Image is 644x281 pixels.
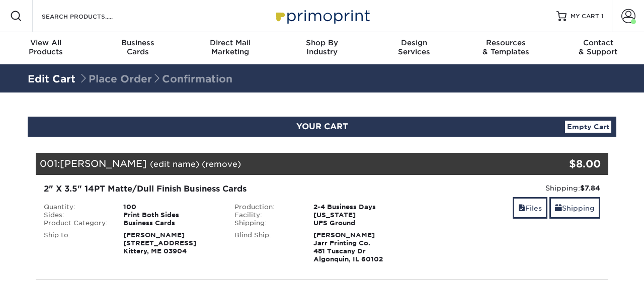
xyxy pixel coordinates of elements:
a: Shipping [549,197,600,219]
div: 001: [36,153,513,175]
a: Shop ByIndustry [276,32,368,64]
div: Production: [227,203,306,211]
a: Resources& Templates [460,32,552,64]
div: & Templates [460,38,552,56]
div: & Support [552,38,644,56]
div: [US_STATE] [306,211,417,219]
span: [PERSON_NAME] [60,158,147,169]
a: (edit name) [150,159,199,169]
a: Contact& Support [552,32,644,64]
span: Shop By [276,38,368,47]
span: 1 [601,13,604,20]
span: files [518,204,525,212]
strong: [PERSON_NAME] Jarr Printing Co. 481 Tuscany Dr Algonquin, IL 60102 [313,231,383,263]
input: SEARCH PRODUCTS..... [41,10,139,22]
strong: [PERSON_NAME] [STREET_ADDRESS] Kittery, ME 03904 [123,231,196,255]
a: BusinessCards [92,32,184,64]
div: Business Cards [116,219,227,227]
span: Direct Mail [184,38,276,47]
div: Ship to: [36,231,116,255]
div: UPS Ground [306,219,417,227]
div: Industry [276,38,368,56]
div: Shipping: [425,183,600,193]
div: Blind Ship: [227,231,306,263]
span: shipping [555,204,562,212]
div: 2" X 3.5" 14PT Matte/Dull Finish Business Cards [44,183,410,195]
div: Quantity: [36,203,116,211]
span: Business [92,38,184,47]
span: MY CART [571,12,599,21]
span: YOUR CART [296,122,348,131]
a: Direct MailMarketing [184,32,276,64]
div: Print Both Sides [116,211,227,219]
img: Primoprint [272,5,372,27]
span: Place Order Confirmation [78,73,232,85]
div: $8.00 [513,156,601,171]
a: Edit Cart [28,73,75,85]
strong: $7.84 [580,184,600,192]
div: Services [368,38,460,56]
span: Resources [460,38,552,47]
a: Empty Cart [565,121,611,133]
a: Files [513,197,547,219]
a: (remove) [202,159,241,169]
a: DesignServices [368,32,460,64]
div: Product Category: [36,219,116,227]
span: Contact [552,38,644,47]
span: Design [368,38,460,47]
div: Marketing [184,38,276,56]
div: 100 [116,203,227,211]
div: Shipping: [227,219,306,227]
div: Cards [92,38,184,56]
div: Facility: [227,211,306,219]
div: Sides: [36,211,116,219]
div: 2-4 Business Days [306,203,417,211]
